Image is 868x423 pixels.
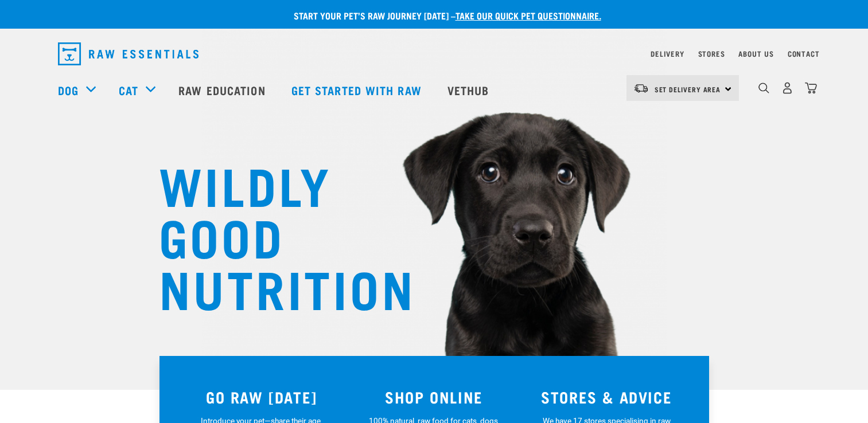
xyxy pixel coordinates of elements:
img: home-icon@2x.png [805,82,817,94]
a: Contact [788,52,820,56]
a: Vethub [436,67,504,113]
img: Raw Essentials Logo [58,42,198,65]
span: Set Delivery Area [655,87,721,91]
h1: WILDLY GOOD NUTRITION [159,158,388,312]
h3: STORES & ADVICE [527,388,686,406]
img: van-moving.png [633,83,649,93]
nav: dropdown navigation [49,38,820,70]
a: Get started with Raw [280,67,436,113]
img: user.png [781,82,793,94]
h3: SHOP ONLINE [355,388,513,406]
a: About Us [738,52,773,56]
a: take our quick pet questionnaire. [456,13,601,18]
a: Cat [119,81,138,99]
a: Stores [698,52,725,56]
a: Raw Education [167,67,279,113]
h3: GO RAW [DATE] [182,388,341,406]
a: Dog [58,81,79,99]
a: Delivery [651,52,684,56]
img: home-icon-1@2x.png [758,83,769,93]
